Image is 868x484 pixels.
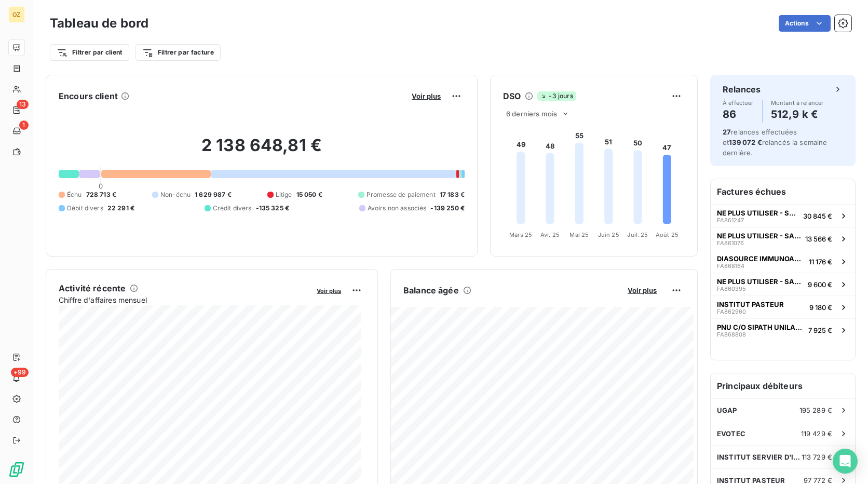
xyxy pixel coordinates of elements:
span: 7 925 € [808,326,832,334]
span: Litige [276,190,292,199]
h6: Principaux débiteurs [711,373,855,398]
span: À effectuer [723,100,754,106]
span: FA861247 [717,217,744,223]
span: UGAP [717,406,737,414]
span: NE PLUS UTILISER - SANOFI PASTEUR SA [717,277,804,286]
button: PNU C/O SIPATH UNILABSFA8688087 925 € [711,318,855,341]
h6: Factures échues [711,179,855,204]
button: Voir plus [625,286,660,295]
span: 27 [723,128,731,136]
a: 13 [8,102,24,118]
img: Logo LeanPay [8,461,25,478]
span: Non-échu [160,190,191,199]
span: 1 [19,120,29,130]
h6: Encours client [59,90,118,102]
span: relances effectuées et relancés la semaine dernière. [723,128,828,157]
span: Avoirs non associés [368,204,427,213]
div: OZ [8,6,25,23]
span: FA861076 [717,240,744,246]
span: 9 600 € [808,280,832,289]
span: NE PLUS UTILISER - SANOFI PASTEUR SA [717,232,801,240]
span: 13 566 € [805,235,832,243]
span: 0 [99,182,103,190]
span: Crédit divers [213,204,252,213]
h6: Activité récente [59,282,126,294]
div: Open Intercom Messenger [833,449,858,474]
button: INSTITUT PASTEURFA8629609 180 € [711,295,855,318]
span: 139 072 € [729,138,762,146]
span: EVOTEC [717,429,745,438]
span: -135 325 € [256,204,290,213]
button: NE PLUS UTILISER - SANOFI PASTEUR SAFA86124730 845 € [711,204,855,227]
span: Voir plus [628,286,657,294]
button: Filtrer par client [50,44,129,61]
span: 113 729 € [802,453,832,461]
span: -139 250 € [430,204,465,213]
button: NE PLUS UTILISER - SANOFI PASTEUR SAFA8603959 600 € [711,273,855,295]
h4: 512,9 k € [771,106,824,123]
span: Voir plus [412,92,441,100]
span: 17 183 € [440,190,465,199]
span: DIASOURCE IMMUNOASSAYS SA [717,254,805,263]
h2: 2 138 648,81 € [59,135,465,166]
tspan: Mars 25 [509,231,532,238]
span: PNU C/O SIPATH UNILABS [717,323,804,331]
tspan: Mai 25 [569,231,589,238]
span: 119 429 € [801,429,832,438]
h6: Relances [723,83,761,96]
span: 6 derniers mois [506,110,557,118]
tspan: Août 25 [656,231,679,238]
span: -3 jours [537,91,576,101]
span: Montant à relancer [771,100,824,106]
button: Voir plus [314,286,344,295]
span: INSTITUT SERVIER D'INNOVATION THERAPEUTIQUE [717,453,802,461]
span: NE PLUS UTILISER - SANOFI PASTEUR SA [717,209,799,217]
span: FA868808 [717,331,746,338]
span: 30 845 € [803,212,832,220]
span: 15 050 € [296,190,322,199]
span: +99 [11,368,29,377]
span: Chiffre d'affaires mensuel [59,294,309,305]
span: FA862960 [717,308,746,315]
button: DIASOURCE IMMUNOASSAYS SAFA86816411 176 € [711,250,855,273]
span: 13 [17,100,29,109]
h4: 86 [723,106,754,123]
tspan: Juin 25 [598,231,619,238]
button: Actions [779,15,831,32]
span: Débit divers [67,204,103,213]
span: 9 180 € [809,303,832,312]
button: Voir plus [409,91,444,101]
button: Filtrer par facture [135,44,221,61]
a: 1 [8,123,24,139]
h6: Balance âgée [403,284,459,297]
span: 22 291 € [107,204,134,213]
tspan: Juil. 25 [627,231,648,238]
tspan: Avr. 25 [540,231,560,238]
span: 11 176 € [809,258,832,266]
button: NE PLUS UTILISER - SANOFI PASTEUR SAFA86107613 566 € [711,227,855,250]
span: Promesse de paiement [367,190,436,199]
span: Échu [67,190,82,199]
span: INSTITUT PASTEUR [717,300,784,308]
span: 728 713 € [86,190,116,199]
h3: Tableau de bord [50,14,148,33]
span: FA860395 [717,286,746,292]
span: 1 629 987 € [195,190,232,199]
span: FA868164 [717,263,744,269]
h6: DSO [503,90,521,102]
span: 195 289 € [799,406,832,414]
span: Voir plus [317,287,341,294]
